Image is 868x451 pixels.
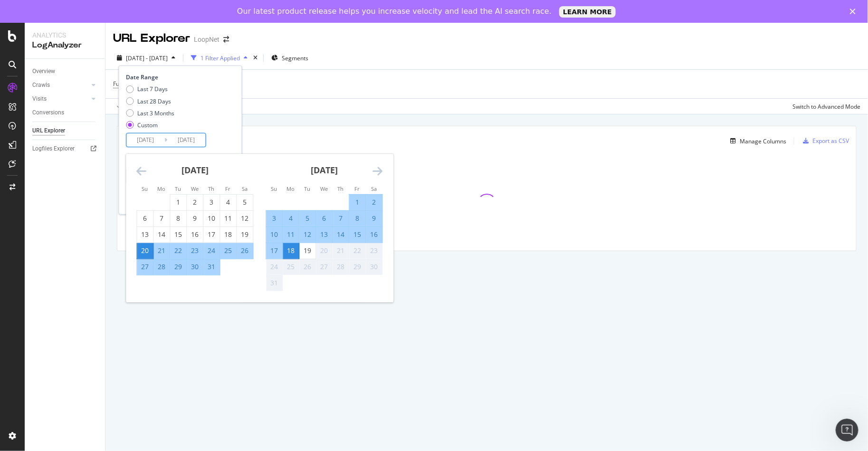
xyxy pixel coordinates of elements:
div: 6 [137,214,153,223]
div: Last 28 Days [126,97,175,105]
div: LoopNet [194,35,219,44]
div: 27 [137,262,153,272]
a: URL Explorer [32,126,98,136]
td: Selected. Monday, August 4, 2025 [283,210,299,226]
td: Choose Friday, July 4, 2025 as your check-out date. It’s available. [220,194,237,210]
div: 22 [350,246,366,255]
input: Start Date [127,133,165,147]
div: URL Explorer [32,126,65,136]
div: 23 [366,246,382,255]
span: Full URL [113,80,134,88]
div: 25 [283,262,299,272]
div: 5 [237,197,253,207]
div: 31 [204,262,220,272]
div: 9 [187,214,203,223]
div: 3 [267,214,283,223]
div: 21 [154,246,170,255]
td: Not available. Sunday, August 31, 2025 [266,275,283,291]
div: 26 [300,262,316,272]
div: 4 [283,214,299,223]
button: Apply [113,99,141,114]
div: 14 [333,230,349,239]
div: 9 [366,214,382,223]
td: Choose Wednesday, July 9, 2025 as your check-out date. It’s available. [187,210,203,226]
td: Selected as start date. Sunday, July 20, 2025 [137,243,153,259]
a: Overview [32,66,98,76]
div: 21 [333,246,349,255]
a: Crawls [32,80,89,90]
small: Fr [226,185,231,192]
td: Selected. Thursday, August 14, 2025 [333,226,349,243]
input: End Date [168,133,206,147]
td: Choose Thursday, July 10, 2025 as your check-out date. It’s available. [203,210,220,226]
small: Su [142,185,148,192]
td: Not available. Friday, August 22, 2025 [349,243,366,259]
td: Selected. Tuesday, August 5, 2025 [299,210,316,226]
td: Choose Tuesday, July 8, 2025 as your check-out date. It’s available. [170,210,187,226]
td: Choose Tuesday, July 15, 2025 as your check-out date. It’s available. [170,226,187,243]
td: Choose Friday, July 11, 2025 as your check-out date. It’s available. [220,210,237,226]
td: Selected. Saturday, August 16, 2025 [366,226,382,243]
td: Selected. Sunday, August 17, 2025 [266,243,283,259]
small: Mo [287,185,295,192]
td: Choose Monday, July 7, 2025 as your check-out date. It’s available. [153,210,170,226]
div: 20 [316,246,333,255]
div: 13 [316,230,333,239]
div: 6 [316,214,333,223]
div: 18 [220,230,237,239]
td: Selected. Saturday, July 26, 2025 [237,243,253,259]
button: 1 Filter Applied [187,50,251,66]
div: 16 [187,230,203,239]
div: 8 [171,214,187,223]
div: 28 [333,262,349,272]
div: 29 [171,262,187,272]
div: 2 [187,197,203,207]
td: Selected. Friday, August 1, 2025 [349,194,366,210]
div: Move forward to switch to the next month. [373,165,383,177]
div: 1 Filter Applied [200,54,240,62]
div: Logfiles Explorer [32,144,75,154]
div: Crawls [32,80,50,90]
div: 5 [300,214,316,223]
a: Visits [32,94,89,104]
strong: [DATE] [181,164,209,176]
small: We [320,185,328,192]
td: Choose Monday, July 14, 2025 as your check-out date. It’s available. [153,226,170,243]
td: Not available. Wednesday, August 27, 2025 [316,259,333,275]
td: Choose Thursday, July 3, 2025 as your check-out date. It’s available. [203,194,220,210]
div: Last 3 Months [126,109,175,117]
div: 24 [204,246,220,255]
div: 28 [154,262,170,272]
div: 13 [137,230,153,239]
td: Selected. Friday, August 8, 2025 [349,210,366,226]
div: 14 [154,230,170,239]
iframe: Intercom live chat [836,419,858,442]
td: Selected as end date. Monday, August 18, 2025 [283,243,299,259]
div: Custom [138,121,158,129]
div: 27 [316,262,333,272]
span: [DATE] - [DATE] [126,54,168,62]
button: Switch to Advanced Mode [789,99,860,114]
small: Tu [175,185,181,192]
td: Choose Tuesday, July 1, 2025 as your check-out date. It’s available. [170,194,187,210]
td: Selected. Friday, August 15, 2025 [349,226,366,243]
div: 17 [267,246,283,255]
div: 26 [237,246,253,255]
button: Manage Columns [726,135,786,147]
td: Selected. Wednesday, August 13, 2025 [316,226,333,243]
small: Th [209,185,215,192]
div: Custom [126,121,175,129]
td: Choose Tuesday, August 19, 2025 as your check-out date. It’s available. [299,243,316,259]
td: Not available. Wednesday, August 20, 2025 [316,243,333,259]
div: 1 [171,197,187,207]
td: Selected. Sunday, August 10, 2025 [266,226,283,243]
div: Last 3 Months [138,109,175,117]
div: 7 [333,214,349,223]
div: Manage Columns [740,137,786,145]
td: Selected. Thursday, July 31, 2025 [203,259,220,275]
div: times [251,53,259,63]
div: 19 [300,246,316,255]
td: Choose Wednesday, July 2, 2025 as your check-out date. It’s available. [187,194,203,210]
td: Not available. Saturday, August 30, 2025 [366,259,382,275]
div: Conversions [32,108,64,118]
